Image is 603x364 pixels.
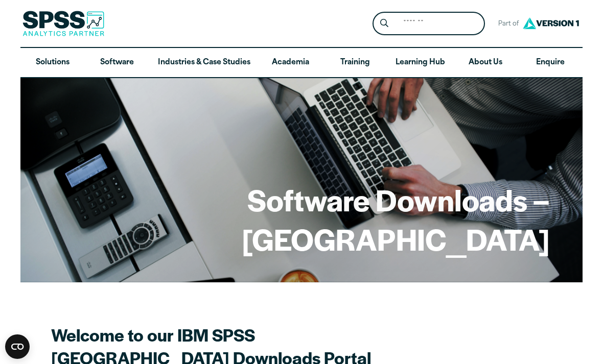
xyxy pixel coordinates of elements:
img: Version1 Logo [520,14,582,33]
nav: Desktop version of site main menu [20,48,583,78]
a: Software [85,48,149,78]
button: Search magnifying glass icon [375,14,394,33]
a: Solutions [20,48,85,78]
a: Learning Hub [387,48,453,78]
a: Training [323,48,387,78]
svg: Search magnifying glass icon [380,19,388,28]
button: Open CMP widget [5,334,30,359]
a: Academia [259,48,323,78]
a: Industries & Case Studies [150,48,259,78]
span: Part of [493,17,520,32]
form: Site Header Search Form [373,12,485,36]
a: About Us [453,48,518,78]
h1: Software Downloads – [GEOGRAPHIC_DATA] [53,180,550,258]
img: SPSS Analytics Partner [22,11,104,36]
a: Enquire [518,48,583,78]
